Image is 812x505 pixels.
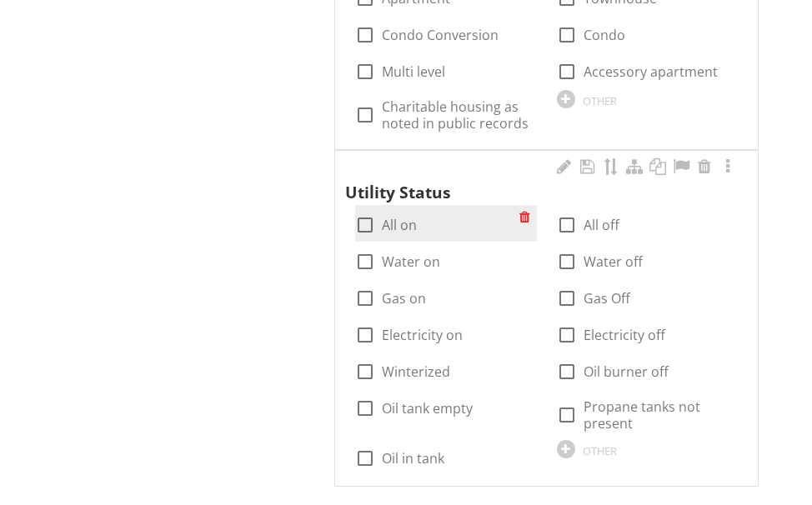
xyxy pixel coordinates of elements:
[382,217,417,233] label: All on
[584,290,630,307] label: Gas Off
[382,450,444,467] label: Oil in tank
[382,63,445,80] label: Multi level
[584,398,738,432] label: Propane tanks not present
[382,327,463,343] label: Electricity on
[382,363,450,380] label: Winterized
[583,94,617,107] div: OTHER
[382,400,473,417] label: Oil tank empty
[584,363,669,380] label: Oil burner off
[584,27,625,43] label: Condo
[382,98,536,132] label: Charitable housing as noted in public records
[382,27,499,43] label: Condo Conversion
[345,157,728,206] div: Utility Status
[584,63,718,80] label: Accessory apartment
[583,444,617,457] div: OTHER
[584,327,665,343] label: Electricity off
[382,290,426,307] label: Gas on
[584,253,643,270] label: Water off
[382,253,440,270] label: Water on
[584,217,619,233] label: All off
